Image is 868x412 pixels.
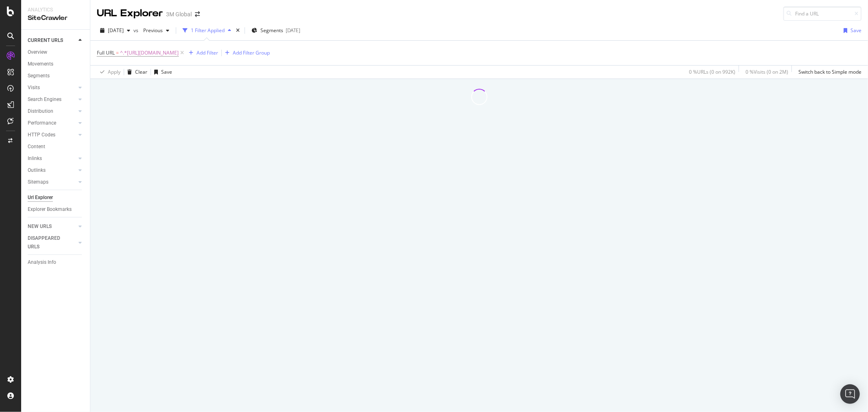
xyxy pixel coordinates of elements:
[28,166,46,175] div: Outlinks
[28,7,83,13] div: Analytics
[28,154,42,163] div: Inlinks
[28,222,76,231] a: NEW URLS
[28,131,55,139] div: HTTP Codes
[28,36,63,45] div: CURRENT URLS
[120,47,179,59] span: ^.*[URL][DOMAIN_NAME]
[140,27,163,34] span: Previous
[28,107,53,116] div: Distribution
[234,26,241,35] div: times
[260,27,283,34] span: Segments
[28,95,61,104] div: Search Engines
[28,193,53,202] div: Url Explorer
[28,48,84,57] a: Overview
[186,48,218,58] button: Add Filter
[286,27,300,34] div: [DATE]
[124,66,147,79] button: Clear
[851,27,861,34] div: Save
[28,48,47,57] div: Overview
[798,68,861,75] div: Switch back to Simple mode
[689,68,735,75] div: 0 % URLs ( 0 on 992K )
[133,27,140,34] span: vs
[166,10,192,18] div: 3M Global
[28,13,83,23] div: SiteCrawler
[28,36,76,45] a: CURRENT URLS
[28,154,76,163] a: Inlinks
[140,24,173,37] button: Previous
[222,48,270,58] button: Add Filter Group
[28,193,84,202] a: Url Explorer
[248,24,304,37] button: Segments[DATE]
[28,72,50,80] div: Segments
[116,49,119,56] span: =
[28,83,76,92] a: Visits
[28,205,84,214] a: Explorer Bookmarks
[28,258,56,267] div: Analysis Info
[28,142,84,151] a: Content
[108,68,120,75] div: Apply
[161,68,172,75] div: Save
[233,49,270,56] div: Add Filter Group
[28,258,84,267] a: Analysis Info
[28,95,76,104] a: Search Engines
[28,234,69,251] div: DISAPPEARED URLS
[28,60,53,68] div: Movements
[28,83,40,92] div: Visits
[97,7,163,20] div: URL Explorer
[97,24,133,37] button: [DATE]
[795,66,861,79] button: Switch back to Simple mode
[151,66,172,79] button: Save
[28,234,76,251] a: DISAPPEARED URLS
[840,384,860,404] div: Open Intercom Messenger
[28,178,76,186] a: Sitemaps
[28,119,56,127] div: Performance
[191,27,225,34] div: 1 Filter Applied
[28,60,84,68] a: Movements
[108,27,124,34] span: 2025 Sep. 7th
[28,222,52,231] div: NEW URLS
[28,72,84,80] a: Segments
[28,142,45,151] div: Content
[197,49,218,56] div: Add Filter
[28,205,72,214] div: Explorer Bookmarks
[783,7,861,21] input: Find a URL
[28,119,76,127] a: Performance
[746,68,788,75] div: 0 % Visits ( 0 on 2M )
[135,68,147,75] div: Clear
[179,24,234,37] button: 1 Filter Applied
[97,49,115,56] span: Full URL
[28,107,76,116] a: Distribution
[28,131,76,139] a: HTTP Codes
[97,66,120,79] button: Apply
[195,11,200,17] div: arrow-right-arrow-left
[840,24,861,37] button: Save
[28,166,76,175] a: Outlinks
[28,178,48,186] div: Sitemaps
